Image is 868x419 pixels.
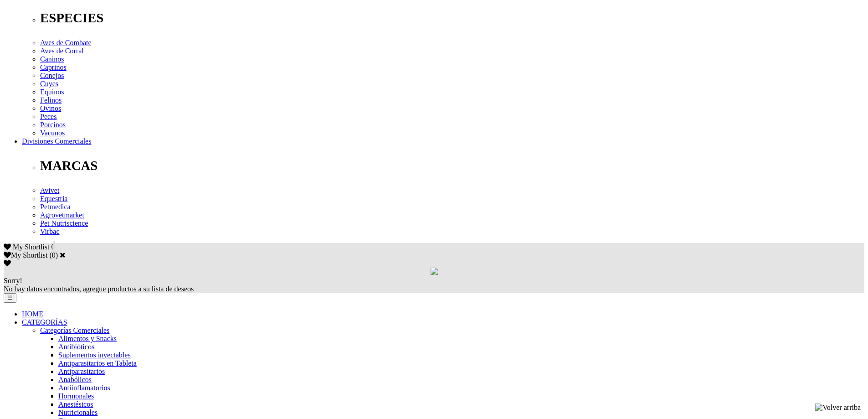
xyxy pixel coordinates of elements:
label: My Shortlist [4,251,47,259]
a: Equestria [40,195,67,202]
p: MARCAS [40,158,864,173]
a: Peces [40,113,56,120]
p: ESPECIES [40,10,864,26]
img: loading.gif [431,268,438,275]
span: ( ) [49,251,58,259]
a: Aves de Corral [40,47,84,55]
a: Avivet [40,186,59,194]
a: Pet Nutriscience [40,219,88,227]
a: Caninos [40,55,64,63]
button: ☰ [4,293,16,303]
a: Petmedica [40,203,71,211]
span: My Shortlist [13,243,49,251]
div: No hay datos encontrados, agregue productos a su lista de deseos [4,277,864,293]
a: Porcinos [40,121,66,129]
a: Vacunos [40,129,65,137]
a: Felinos [40,96,62,104]
a: Equinos [40,88,64,96]
a: Caprinos [40,63,67,71]
a: Aves de Combate [40,39,92,47]
a: Conejos [40,72,64,79]
img: Volver arriba [815,403,861,412]
label: 0 [52,251,56,259]
a: Cuyes [40,80,58,88]
a: Ovinos [40,104,61,112]
iframe: Brevo live chat [5,320,157,414]
a: Divisiones Comerciales [22,137,91,145]
a: Cerrar [60,251,66,259]
span: 0 [51,243,55,251]
a: Virbac [40,228,60,235]
a: Agrovetmarket [40,211,84,219]
span: Sorry! [4,277,22,285]
a: CATEGORÍAS [22,318,67,326]
a: HOME [22,310,43,318]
